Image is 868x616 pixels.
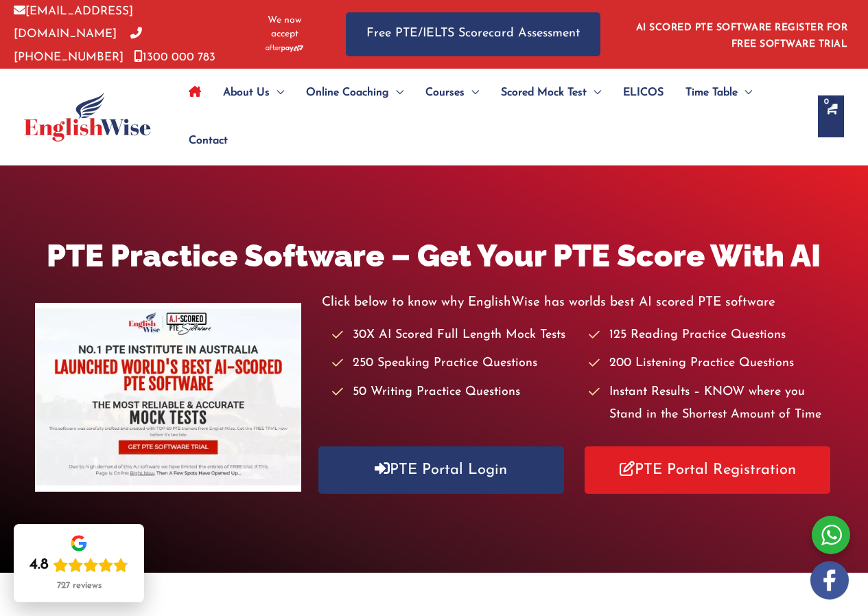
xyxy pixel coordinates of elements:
span: Scored Mock Test [501,69,587,117]
span: Menu Toggle [389,69,403,117]
a: About UsMenu Toggle [212,69,295,117]
span: ELICOS [623,69,664,117]
a: PTE Portal Registration [585,446,830,494]
div: Rating: 4.8 out of 5 [30,556,128,575]
li: 250 Speaking Practice Questions [332,352,576,375]
span: We now accept [257,14,312,41]
span: Time Table [685,69,738,117]
span: Menu Toggle [587,69,601,117]
h1: PTE Practice Software – Get Your PTE Score With AI [35,234,834,277]
span: Menu Toggle [465,69,479,117]
span: Courses [425,69,465,117]
a: 1300 000 783 [134,52,215,63]
a: Online CoachingMenu Toggle [295,69,414,117]
a: [PHONE_NUMBER] [14,28,142,62]
span: Menu Toggle [738,69,752,117]
img: white-facebook.png [810,561,849,600]
a: Contact [178,117,228,165]
div: 4.8 [30,556,49,575]
span: Menu Toggle [270,69,284,117]
a: View Shopping Cart, empty [818,95,844,137]
span: Contact [189,117,228,165]
img: pte-institute-main [35,303,301,492]
a: Time TableMenu Toggle [675,69,763,117]
a: PTE Portal Login [318,446,564,494]
p: Click below to know why EnglishWise has worlds best AI scored PTE software [322,291,834,314]
a: Scored Mock TestMenu Toggle [490,69,612,117]
a: Free PTE/IELTS Scorecard Assessment [346,12,600,56]
li: 200 Listening Practice Questions [589,352,833,375]
a: AI SCORED PTE SOFTWARE REGISTER FOR FREE SOFTWARE TRIAL [636,23,848,49]
a: CoursesMenu Toggle [414,69,490,117]
span: Online Coaching [306,69,389,117]
img: cropped-ew-logo [24,92,151,141]
li: Instant Results – KNOW where you Stand in the Shortest Amount of Time [589,381,833,427]
a: [EMAIL_ADDRESS][DOMAIN_NAME] [14,5,133,40]
div: 727 reviews [57,580,102,591]
aside: Header Widget 1 [628,12,854,56]
nav: Site Navigation: Main Menu [178,69,804,165]
a: ELICOS [612,69,675,117]
li: 125 Reading Practice Questions [589,324,833,347]
li: 30X AI Scored Full Length Mock Tests [332,324,576,347]
span: About Us [223,69,270,117]
li: 50 Writing Practice Questions [332,381,576,404]
img: Afterpay-Logo [266,45,303,52]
